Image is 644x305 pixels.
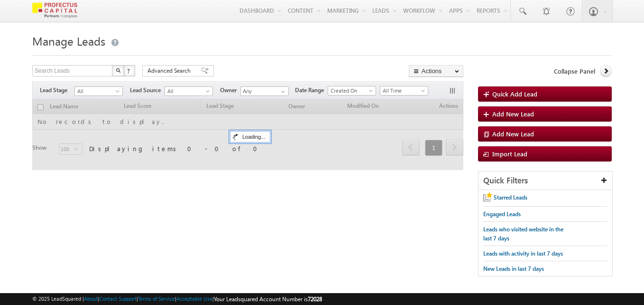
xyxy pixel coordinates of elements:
[492,110,534,118] span: Add New Lead
[75,87,120,95] span: All
[483,250,563,257] span: Leads with activity in last 7 days
[32,2,77,19] img: Custom Logo
[176,295,212,302] a: Acceptable Use
[40,86,74,95] span: Lead Stage
[214,295,322,303] span: Your Leadsquared Account Number is
[328,86,373,95] span: Created On
[32,33,105,48] span: Manage Leads
[165,86,213,96] a: All
[380,86,425,95] span: All Time
[308,295,322,303] span: 72028
[138,295,175,302] a: Terms of Service
[32,295,322,304] span: © 2025 LeadSquared | | | | |
[494,194,527,201] span: Starred Leads
[492,90,537,98] span: Quick Add Lead
[483,226,563,242] span: Leads who visited website in the last 7 days
[483,210,521,218] span: Engaged Leads
[165,87,210,95] span: All
[328,86,376,95] a: Created On
[483,265,544,272] span: New Leads in last 7 days
[124,65,135,76] button: ?
[295,86,328,95] span: Date Range
[116,68,120,73] img: Search
[554,67,595,76] span: Collapse Panel
[492,130,534,138] span: Add New Lead
[147,67,193,75] span: Advanced Search
[220,86,240,95] span: Owner
[240,86,289,96] input: Type to Search
[74,86,123,96] a: All
[230,131,270,143] div: Loading...
[492,150,527,158] span: Import Lead
[276,87,288,96] a: Show All Items
[127,67,131,75] span: ?
[130,86,165,95] span: Lead Source
[380,86,428,95] a: All Time
[409,65,463,77] button: Actions
[478,172,612,190] div: Quick Filters
[99,295,137,302] a: Contact Support
[84,295,98,302] a: About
